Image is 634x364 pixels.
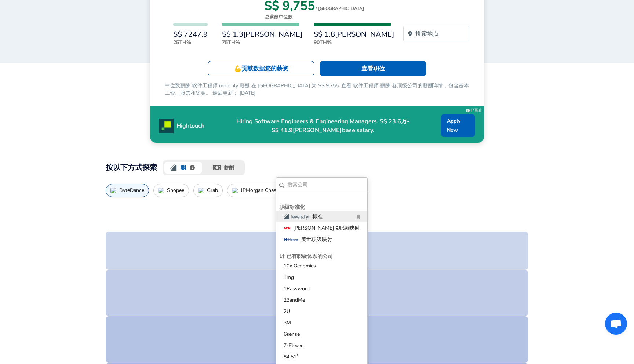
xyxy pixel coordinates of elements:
img: Aon_Corporation_logo.svg [284,227,290,229]
p: Shopee [167,188,184,193]
a: Apply Now [441,114,475,137]
p: 查看职位 [361,64,385,73]
img: 2880px-Mercer_h_rgb_c.svg.png [284,238,298,240]
button: 1mg [276,272,367,283]
input: 搜索公司 [287,181,364,190]
p: 25th% [173,39,208,46]
p: 23andMe [284,296,360,304]
button: 2-2 [106,316,528,363]
h6: S$ 1.8[PERSON_NAME] [314,30,391,39]
button: Grab [193,184,223,197]
p: Hiring Software Engineers & Engineering Managers. S$ 23.6万-S$ 41.9[PERSON_NAME]base salary. [204,117,441,135]
span: 您的薪资 [265,65,288,73]
p: 7-Eleven [284,342,360,349]
img: levels.fyi logo [170,164,177,171]
p: Hightouch [176,121,204,130]
a: 已晋升 [466,106,482,113]
p: 美世职级映射 [301,236,332,243]
img: GrabIcon [198,188,204,193]
button: 3M [276,317,367,328]
button: Shopee [153,184,189,197]
p: 已有职级体系的公司 [276,252,367,260]
p: ByteDance [119,188,144,193]
h6: S$ 7247.9 [173,30,208,39]
p: 1Password [284,285,360,292]
button: 标准 [276,211,367,222]
p: Grab [207,188,218,193]
img: Levels.fyi Logo [284,214,309,219]
button: levels.fyi logo职级 [163,160,204,175]
img: Promo Logo [159,119,174,133]
p: 75th% [222,39,299,46]
button: 6sense [276,328,367,340]
p: 2U [284,307,360,315]
a: 开放式聊天 [605,313,627,335]
p: JPMorgan Chase [241,188,279,193]
p: 职级标准化 [276,203,367,211]
img: ShopeeIcon [158,188,164,193]
button: 美世职级映射 [276,234,367,245]
img: ByteDanceIcon [110,188,116,193]
p: 1mg [284,273,360,281]
button: [PERSON_NAME]悦职级映射 [276,222,367,234]
button: 2U [276,306,367,317]
button: 23andMe [276,294,367,306]
h6: S$ 1.3[PERSON_NAME] [222,30,299,39]
p: 标准 [312,213,323,221]
button: / [GEOGRAPHIC_DATA] [316,6,364,11]
p: 中位数薪酬 软件工程师 monthly 薪酬 在 [GEOGRAPHIC_DATA] 为 S$ 9,755. 查看 软件工程师 薪酬 各顶级公司的薪酬详情，包含基本工资、股票和奖金。 最后更新：... [165,82,469,97]
a: 查看职位 [320,61,426,76]
p: 💪 贡献数据 [234,64,288,73]
p: 6sense [284,330,360,338]
p: [PERSON_NAME]悦职级映射 [293,224,360,232]
p: 10x Genomics [284,262,360,270]
p: 3M [284,319,360,327]
button: JPMorgan Chase [227,184,284,197]
button: 10x Genomics [276,260,367,272]
p: 90th% [314,39,391,46]
button: 薪酬 [204,160,244,175]
p: 84.51˚ [284,353,360,361]
button: 1-2 [106,232,528,270]
img: JPMorgan ChaseIcon [232,188,238,193]
button: ByteDance [106,184,149,197]
button: 84.51˚ [276,351,367,363]
button: 7-Eleven [276,340,367,351]
p: 搜索地点 [415,29,439,38]
h2: 按以下方式探索 [106,162,157,174]
button: 1Password [276,283,367,294]
p: 总薪酬中位数 [265,14,364,20]
button: 2-1 [106,270,528,317]
a: 💪贡献数据您的薪资 [208,61,314,76]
